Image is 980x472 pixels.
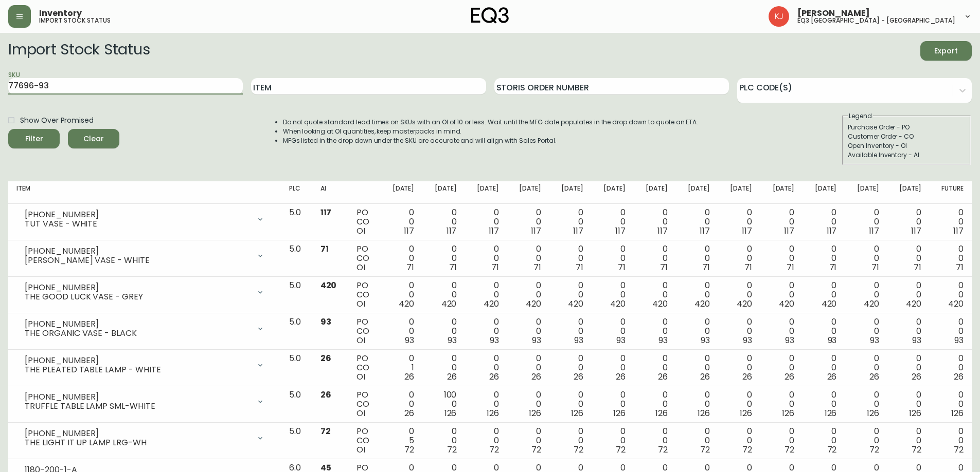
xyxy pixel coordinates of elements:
[822,298,837,310] span: 420
[357,244,372,272] div: PO CO
[422,181,465,204] th: [DATE]
[388,354,414,382] div: 0 1
[726,281,752,309] div: 0 0
[718,181,760,204] th: [DATE]
[896,390,921,418] div: 0 0
[655,407,668,419] span: 126
[954,334,964,346] span: 93
[388,244,414,272] div: 0 0
[938,317,964,345] div: 0 0
[16,427,273,449] div: [PHONE_NUMBER]THE LIGHT IT UP LAMP LRG-WH
[871,261,879,273] span: 71
[558,281,583,309] div: 0 0
[782,407,794,419] span: 126
[8,181,281,204] th: Item
[600,390,626,418] div: 0 0
[600,317,626,345] div: 0 0
[853,281,879,309] div: 0 0
[281,204,312,240] td: 5.0
[320,316,331,328] span: 93
[642,427,668,455] div: 0 0
[600,281,626,309] div: 0 0
[600,244,626,272] div: 0 0
[281,386,312,423] td: 5.0
[811,208,836,236] div: 0 0
[938,427,964,455] div: 0 0
[954,371,964,383] span: 26
[447,444,457,456] span: 72
[526,298,541,310] span: 420
[956,261,964,273] span: 71
[853,317,879,345] div: 0 0
[769,244,794,272] div: 0 0
[380,181,422,204] th: [DATE]
[399,298,414,310] span: 420
[558,244,583,272] div: 0 0
[785,334,794,346] span: 93
[576,261,583,273] span: 71
[948,298,964,310] span: 420
[853,390,879,418] div: 0 0
[404,444,414,456] span: 72
[726,390,752,418] div: 0 0
[25,356,250,365] div: [PHONE_NUMBER]
[726,427,752,455] div: 0 0
[951,407,964,419] span: 126
[473,427,498,455] div: 0 0
[779,298,794,310] span: 420
[616,371,626,383] span: 26
[785,444,794,456] span: 72
[911,225,921,237] span: 117
[912,444,921,456] span: 72
[568,298,583,310] span: 420
[811,427,836,455] div: 0 0
[869,444,879,456] span: 72
[742,444,752,456] span: 72
[515,244,541,272] div: 0 0
[642,208,668,236] div: 0 0
[684,281,710,309] div: 0 0
[938,281,964,309] div: 0 0
[848,111,873,121] legend: Legend
[357,371,365,383] span: OI
[388,317,414,345] div: 0 0
[431,208,456,236] div: 0 0
[698,407,710,419] span: 126
[404,225,414,237] span: 117
[742,371,752,383] span: 26
[529,407,541,419] span: 126
[431,354,456,382] div: 0 0
[25,283,250,292] div: [PHONE_NUMBER]
[618,261,626,273] span: 71
[701,334,710,346] span: 93
[769,390,794,418] div: 0 0
[16,281,273,304] div: [PHONE_NUMBER]THE GOOD LUCK VASE - GREY
[827,225,837,237] span: 117
[660,261,668,273] span: 71
[787,261,794,273] span: 71
[25,256,250,265] div: [PERSON_NAME] VASE - WHITE
[694,298,710,310] span: 420
[726,354,752,382] div: 0 0
[658,444,668,456] span: 72
[954,444,964,456] span: 72
[896,208,921,236] div: 0 0
[634,181,676,204] th: [DATE]
[25,292,250,301] div: THE GOOD LUCK VASE - GREY
[848,132,965,141] div: Customer Order - CO
[283,127,699,136] li: When looking at OI quantities, keep masterpacks in mind.
[737,298,752,310] span: 420
[853,208,879,236] div: 0 0
[473,390,498,418] div: 0 0
[444,407,457,419] span: 126
[406,261,414,273] span: 71
[320,243,329,255] span: 71
[803,181,845,204] th: [DATE]
[920,41,972,61] button: Export
[726,208,752,236] div: 0 0
[25,429,250,438] div: [PHONE_NUMBER]
[702,261,710,273] span: 71
[869,225,879,237] span: 117
[25,392,250,402] div: [PHONE_NUMBER]
[357,298,365,310] span: OI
